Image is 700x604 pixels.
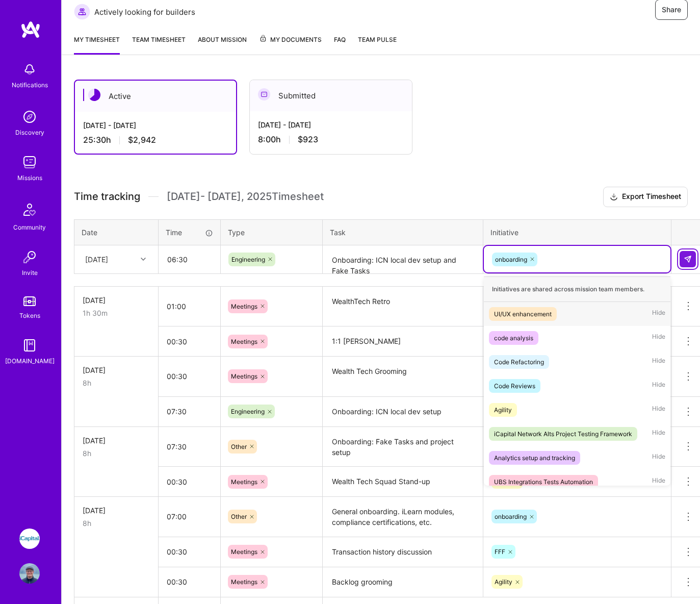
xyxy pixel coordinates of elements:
[324,358,482,396] textarea: Wealth Tech Grooming
[88,89,100,101] img: Active
[94,7,195,17] span: Actively looking for builders
[83,295,150,306] div: [DATE]
[258,119,404,130] div: [DATE] - [DATE]
[324,498,482,536] textarea: General onboarding. iLearn modules, compliance certifications, etc.
[258,134,404,145] div: 8:00 h
[603,187,688,207] button: Export Timesheet
[159,433,220,460] input: HH:MM
[22,267,38,278] div: Invite
[128,135,156,145] span: $2,942
[85,254,108,265] div: [DATE]
[652,331,665,345] span: Hide
[494,429,632,439] div: iCapital Network Alts Project Testing Framework
[13,222,46,233] div: Community
[324,288,482,326] textarea: WealthTech Retro
[19,563,40,584] img: User Avatar
[17,528,42,549] a: iCapital: Building an Alternative Investment Marketplace
[495,256,527,263] span: onboarding
[490,227,664,238] div: Initiative
[231,578,257,586] span: Meetings
[159,503,220,530] input: HH:MM
[19,59,40,80] img: bell
[19,247,40,267] img: Invite
[17,563,42,584] a: User Avatar
[83,518,150,528] div: 8h
[495,548,505,556] span: FFF
[231,256,265,263] span: Engineering
[231,372,257,380] span: Meetings
[19,310,40,321] div: Tokens
[231,303,257,310] span: Meetings
[83,135,228,145] div: 25:30 h
[19,335,40,356] img: guide book
[684,255,692,263] img: Submit
[258,88,270,100] img: Submitted
[5,356,55,366] div: [DOMAIN_NAME]
[83,435,150,446] div: [DATE]
[132,34,186,55] a: Team timesheet
[250,80,412,111] div: Submitted
[83,120,228,131] div: [DATE] - [DATE]
[324,568,482,596] textarea: Backlog grooming
[324,538,482,566] textarea: Transaction history discussion
[231,443,247,450] span: Other
[19,107,40,127] img: discovery
[231,408,265,415] span: Engineering
[74,190,140,203] span: Time tracking
[19,152,40,172] img: teamwork
[15,127,44,138] div: Discovery
[323,219,483,245] th: Task
[652,379,665,393] span: Hide
[231,338,257,345] span: Meetings
[141,257,146,262] i: icon Chevron
[75,81,236,112] div: Active
[166,227,213,238] div: Time
[298,134,318,145] span: $923
[494,452,575,463] div: Analytics setup and tracking
[358,34,397,55] a: Team Pulse
[358,36,397,43] span: Team Pulse
[495,578,512,586] span: Agility
[231,548,257,556] span: Meetings
[494,309,552,319] div: UI/UX enhancement
[324,398,482,426] textarea: Onboarding: ICN local dev setup
[484,276,670,302] div: Initiatives are shared across mission team members.
[83,505,150,516] div: [DATE]
[83,377,150,388] div: 8h
[159,363,220,390] input: HH:MM
[159,468,220,495] input: HH:MM
[494,476,593,487] div: UBS Integrations Tests Automation
[610,192,618,203] i: icon Download
[159,293,220,320] input: HH:MM
[19,528,40,549] img: iCapital: Building an Alternative Investment Marketplace
[221,219,323,245] th: Type
[159,246,220,273] input: HH:MM
[324,468,482,496] textarea: Wealth Tech Squad Stand-up
[662,5,681,15] span: Share
[198,34,247,55] a: About Mission
[652,355,665,369] span: Hide
[324,246,482,273] textarea: Onboarding: ICN local dev setup and Fake Tasks
[12,80,48,90] div: Notifications
[495,513,527,520] span: onboarding
[494,405,512,415] div: Agility
[231,513,247,520] span: Other
[159,568,220,595] input: HH:MM
[74,34,120,55] a: My timesheet
[159,538,220,565] input: HH:MM
[74,4,90,20] img: Actively looking for builders
[652,475,665,489] span: Hide
[652,427,665,441] span: Hide
[74,219,159,245] th: Date
[259,34,322,55] a: My Documents
[494,333,533,343] div: code analysis
[494,357,544,367] div: Code Refactoring
[20,20,41,39] img: logo
[159,398,220,425] input: HH:MM
[259,34,322,45] span: My Documents
[494,381,535,391] div: Code Reviews
[167,190,324,203] span: [DATE] - [DATE] , 2025 Timesheet
[324,328,482,356] textarea: 1:1 [PERSON_NAME]
[334,34,346,55] a: FAQ
[83,308,150,318] div: 1h 30m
